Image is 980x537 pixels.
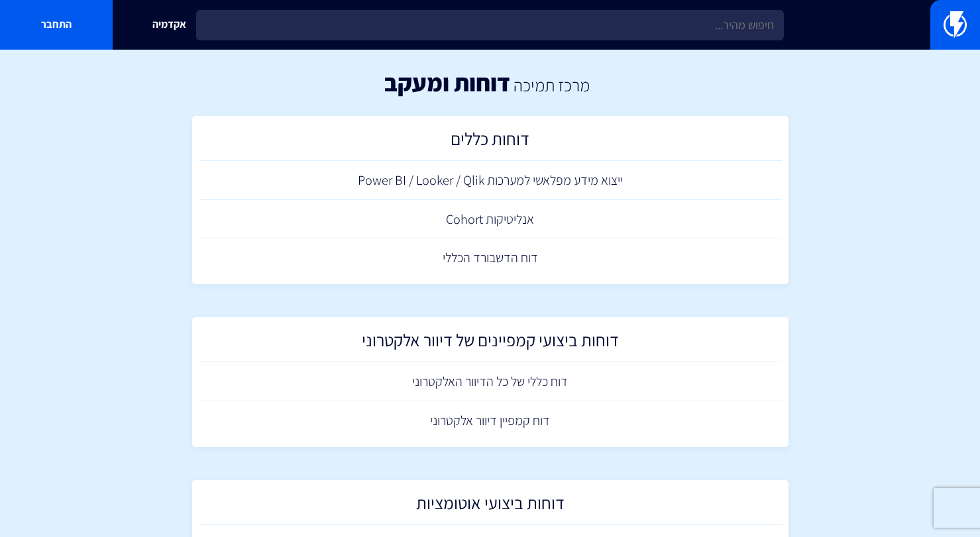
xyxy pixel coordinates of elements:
a: דוח הדשבורד הכללי [199,238,782,277]
h2: דוחות ביצועי קמפיינים של דיוור אלקטרוני [205,330,775,356]
a: דוחות ביצועי קמפיינים של דיוור אלקטרוני [199,324,782,363]
a: דוחות ביצועי אוטומציות [199,487,782,526]
a: אנליטיקות Cohort [199,200,782,239]
a: דוחות כללים [199,122,782,162]
a: ייצוא מידע מפלאשי למערכות Power BI / Looker / Qlik [199,161,782,200]
a: דוח קמפיין דיוור אלקטרוני [199,401,782,440]
h1: דוחות ומעקב [384,70,510,96]
h2: דוחות כללים [205,129,775,155]
a: מרכז תמיכה [514,73,590,96]
a: דוח כללי של כל הדיוור האלקטרוני [199,362,782,401]
input: חיפוש מהיר... [196,10,784,40]
h2: דוחות ביצועי אוטומציות [205,493,775,519]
